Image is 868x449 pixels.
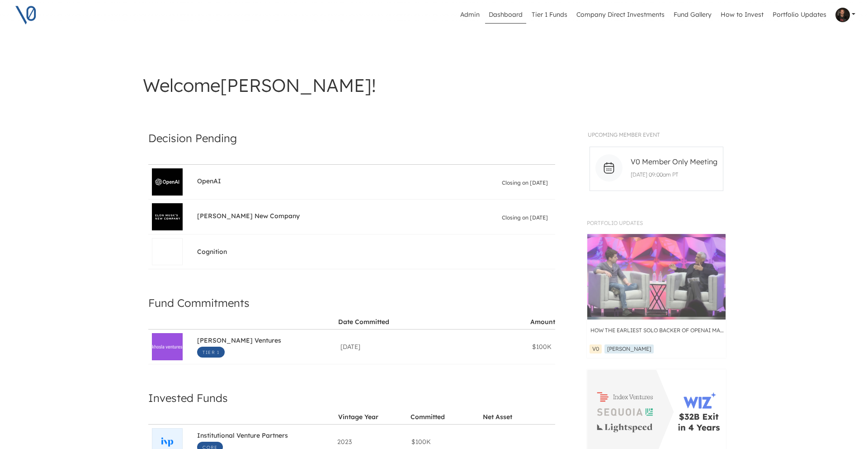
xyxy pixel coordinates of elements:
[769,6,830,24] a: Portfolio Updates
[152,178,182,186] img: OpenAI
[835,8,850,22] img: Profile
[197,248,227,258] span: Cognition
[197,431,288,442] span: Institutional Venture Partners
[337,437,404,446] div: 2023
[483,413,512,421] div: Net Asset
[148,129,555,148] h4: Decision Pending
[143,74,725,96] h3: Welcome [PERSON_NAME] !
[457,6,483,24] a: Admin
[717,6,767,24] a: How to Invest
[152,248,182,255] img: Cognition
[528,6,571,24] a: Tier 1 Funds
[627,171,720,179] p: [DATE] 09:00am PT
[587,220,726,226] h1: Portfolio Updates
[502,213,548,222] span: Closing on [DATE]
[152,213,182,221] img: Elon Musk's New Company
[197,212,300,222] span: [PERSON_NAME] New Company
[340,342,476,351] div: [DATE]
[197,177,221,187] span: OpenAI
[588,131,660,138] span: UPCOMING MEMBER EVENT
[338,318,389,326] div: Date Committed
[338,413,378,421] div: Vintage Year
[670,6,715,24] a: Fund Gallery
[530,318,555,326] div: Amount
[148,293,555,312] h4: Fund Commitments
[197,336,281,347] span: [PERSON_NAME] Ventures
[14,4,37,26] img: V0 logo
[410,413,445,421] div: Committed
[197,347,225,358] span: Tier 1
[484,342,552,351] div: $100K
[485,6,526,24] a: Dashboard
[411,437,478,446] div: $100K
[148,388,555,407] h4: Invested Funds
[573,6,668,24] a: Company Direct Investments
[502,178,548,187] span: Closing on [DATE]
[631,156,717,167] span: V0 Member Only Meeting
